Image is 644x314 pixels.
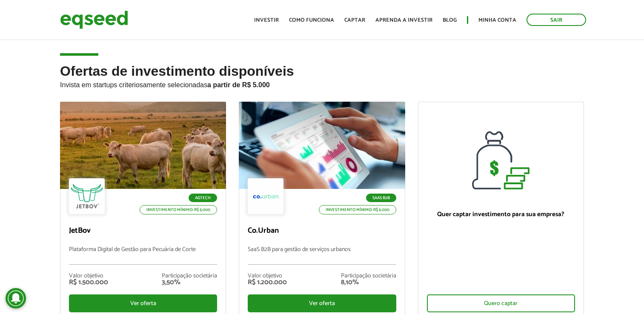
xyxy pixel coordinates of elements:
p: Plataforma Digital de Gestão para Pecuária de Corte [69,246,217,265]
p: Investimento mínimo: R$ 5.000 [319,205,396,214]
strong: a partir de R$ 5.000 [207,81,270,88]
p: Invista em startups criteriosamente selecionadas [60,79,584,89]
div: Ver oferta [69,294,217,312]
div: 3,50% [162,279,217,286]
div: 8,10% [341,279,396,286]
p: Agtech [189,194,217,202]
p: SaaS B2B para gestão de serviços urbanos [248,246,396,265]
a: Aprenda a investir [375,17,432,23]
div: R$ 1.500.000 [69,279,108,286]
div: Quero captar [427,294,575,312]
div: Participação societária [162,273,217,279]
a: Captar [344,17,365,23]
div: Valor objetivo [69,273,108,279]
a: Sair [527,14,586,26]
a: Minha conta [478,17,516,23]
div: Valor objetivo [248,273,287,279]
div: Participação societária [341,273,396,279]
a: Investir [254,17,279,23]
p: Quer captar investimento para sua empresa? [427,211,575,218]
p: JetBov [69,226,217,236]
img: EqSeed [60,9,128,31]
h2: Ofertas de investimento disponíveis [60,64,584,102]
p: Investimento mínimo: R$ 5.000 [140,205,217,214]
a: Blog [443,17,457,23]
p: Co.Urban [248,226,396,236]
div: Ver oferta [248,294,396,312]
div: R$ 1.200.000 [248,279,287,286]
a: Como funciona [289,17,334,23]
p: SaaS B2B [366,194,396,202]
